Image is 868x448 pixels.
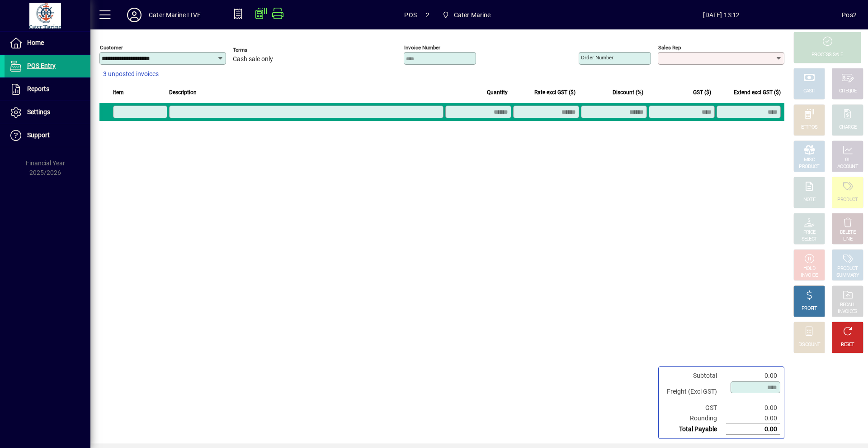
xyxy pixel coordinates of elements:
div: PRODUCT [837,197,858,203]
a: Support [5,124,90,147]
span: POS [404,8,417,22]
div: RECALL [840,302,856,308]
span: POS Entry [27,62,56,69]
div: INVOICES [838,308,857,315]
span: Cater Marine [439,7,495,23]
div: SELECT [802,236,817,243]
mat-label: Sales rep [658,44,681,51]
div: PRODUCT [799,164,819,170]
div: Pos2 [842,8,857,22]
span: Cash sale only [233,56,273,63]
td: GST [662,403,726,413]
span: Discount (%) [613,87,643,97]
a: Settings [5,101,90,124]
span: Quantity [487,87,508,97]
td: Total Payable [662,424,726,435]
div: HOLD [803,265,815,272]
mat-label: Order number [581,54,613,61]
button: 3 unposted invoices [99,66,162,82]
div: RESET [841,342,854,348]
mat-label: Customer [100,44,123,51]
div: CHARGE [839,124,857,131]
div: PROFIT [802,305,817,312]
div: DELETE [840,229,855,236]
a: Home [5,32,90,54]
div: ACCOUNT [837,164,858,170]
span: Settings [27,108,50,116]
span: Cater Marine [454,8,491,22]
span: 2 [426,8,429,22]
td: 0.00 [726,413,780,424]
span: Support [27,131,50,139]
div: CHEQUE [839,88,856,95]
span: Home [27,39,44,46]
div: INVOICE [801,272,817,279]
div: PRODUCT [837,265,858,272]
td: Freight (Excl GST) [662,381,726,403]
span: Terms [233,47,287,53]
td: 0.00 [726,403,780,413]
span: Item [113,87,124,97]
td: Rounding [662,413,726,424]
div: PRICE [803,229,816,236]
span: [DATE] 13:12 [601,8,842,22]
td: 0.00 [726,371,780,381]
button: Profile [120,7,149,23]
span: Description [169,87,197,97]
span: Extend excl GST ($) [734,87,781,97]
td: 0.00 [726,424,780,435]
td: Subtotal [662,371,726,381]
div: SUMMARY [836,272,859,279]
div: GL [845,157,851,164]
div: CASH [803,88,815,95]
div: LINE [843,236,852,243]
div: PROCESS SALE [811,52,843,58]
mat-label: Invoice number [404,44,440,51]
div: DISCOUNT [798,342,820,348]
span: 3 unposted invoices [103,69,159,79]
span: Rate excl GST ($) [534,87,576,97]
div: NOTE [803,197,815,203]
span: Reports [27,85,49,92]
div: EFTPOS [801,124,818,131]
a: Reports [5,78,90,101]
div: MISC [804,157,815,164]
span: GST ($) [693,87,711,97]
div: Cater Marine LIVE [149,8,201,22]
